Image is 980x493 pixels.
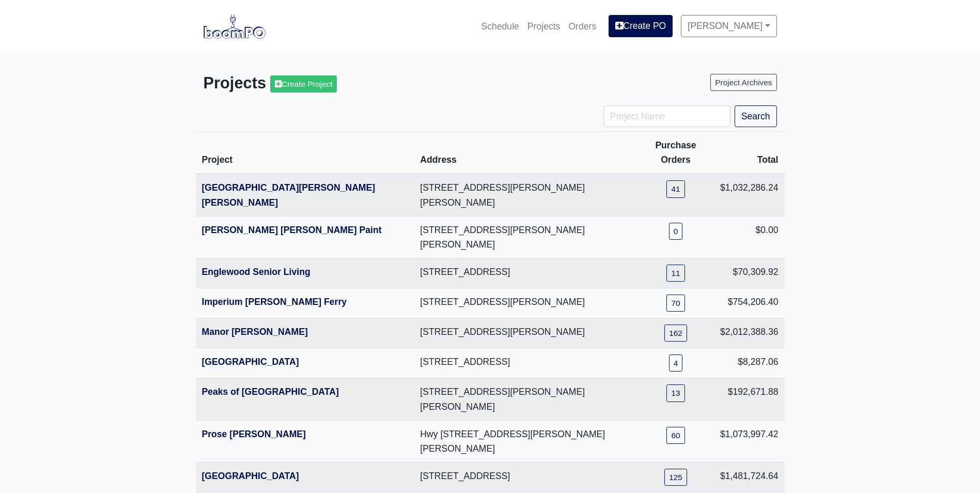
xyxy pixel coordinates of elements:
a: 0 [669,223,683,240]
th: Address [414,132,637,174]
a: [GEOGRAPHIC_DATA] [202,471,299,481]
th: Purchase Orders [637,132,714,174]
td: $1,481,724.64 [714,463,785,492]
a: 41 [666,180,685,197]
td: [STREET_ADDRESS] [414,348,637,378]
th: Project [196,132,414,174]
td: [STREET_ADDRESS][PERSON_NAME][PERSON_NAME] [414,174,637,216]
td: [STREET_ADDRESS] [414,258,637,288]
a: 13 [666,384,685,402]
a: [GEOGRAPHIC_DATA] [202,357,299,367]
input: Project Name [603,105,730,127]
td: [STREET_ADDRESS][PERSON_NAME][PERSON_NAME] [414,378,637,420]
td: [STREET_ADDRESS] [414,463,637,492]
a: Peaks of [GEOGRAPHIC_DATA] [202,387,339,397]
a: [PERSON_NAME] [681,15,776,37]
td: Hwy [STREET_ADDRESS][PERSON_NAME][PERSON_NAME] [414,420,637,462]
td: $1,032,286.24 [714,174,785,216]
td: $754,206.40 [714,288,785,318]
td: [STREET_ADDRESS][PERSON_NAME] [414,318,637,348]
td: [STREET_ADDRESS][PERSON_NAME][PERSON_NAME] [414,216,637,258]
a: [GEOGRAPHIC_DATA][PERSON_NAME][PERSON_NAME] [202,182,376,207]
a: Schedule [477,15,523,38]
h3: Projects [204,74,483,93]
td: [STREET_ADDRESS][PERSON_NAME] [414,288,637,318]
a: 125 [664,469,687,486]
td: $2,012,388.36 [714,318,785,348]
a: Englewood Senior Living [202,267,310,277]
td: $1,073,997.42 [714,420,785,462]
a: Create Project [270,75,337,93]
a: Create PO [609,15,673,37]
a: Imperium [PERSON_NAME] Ferry [202,297,347,307]
td: $8,287.06 [714,348,785,378]
td: $70,309.92 [714,258,785,288]
td: $0.00 [714,216,785,258]
button: Search [735,105,777,127]
a: Project Archives [710,74,776,91]
a: Orders [564,15,600,38]
a: 60 [666,427,685,444]
a: Projects [523,15,565,38]
a: Manor [PERSON_NAME] [202,327,308,337]
th: Total [714,132,785,174]
img: boomPO [204,14,266,38]
a: 70 [666,295,685,312]
a: [PERSON_NAME] [PERSON_NAME] Paint [202,225,382,235]
a: 4 [669,355,683,372]
td: $192,671.88 [714,378,785,420]
a: Prose [PERSON_NAME] [202,429,306,439]
a: 162 [664,325,687,342]
a: 11 [666,265,685,282]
